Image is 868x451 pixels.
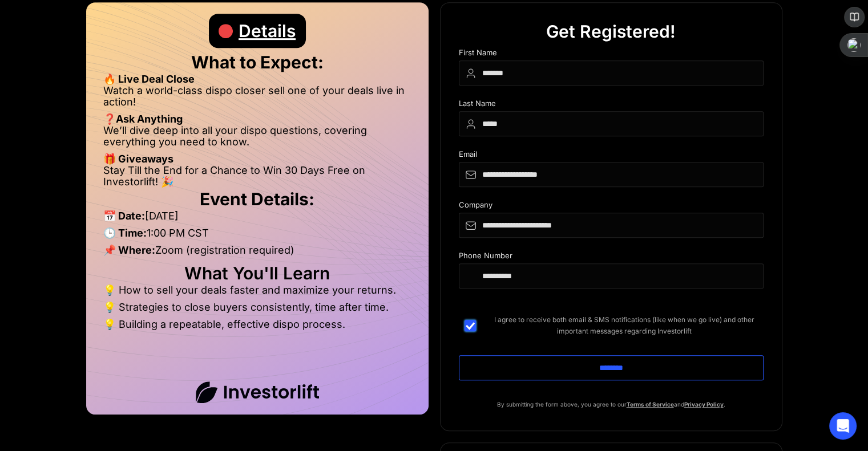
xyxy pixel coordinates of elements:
li: 💡 Strategies to close buyers consistently, time after time. [103,302,411,319]
strong: ❓Ask Anything [103,113,183,125]
h2: What You'll Learn [103,267,411,279]
span: I agree to receive both email & SMS notifications (like when we go live) and other important mess... [485,314,764,337]
li: Watch a world-class dispo closer sell one of your deals live in action! [103,85,411,113]
li: [DATE] [103,210,411,227]
strong: 🕒 Time: [103,227,147,239]
strong: 📅 Date: [103,210,145,222]
div: Last Name [459,99,764,111]
div: Company [459,201,764,213]
strong: 📌 Where: [103,244,155,256]
li: 💡 Building a repeatable, effective dispo process. [103,319,411,330]
a: Terms of Service [627,401,674,408]
strong: Event Details: [200,189,314,209]
strong: 🎁 Giveaways [103,153,173,165]
div: Details [239,14,296,48]
strong: 🔥 Live Deal Close [103,73,195,85]
form: DIspo Day Main Form [459,48,764,399]
div: Get Registered! [546,14,676,48]
div: Open Intercom Messenger [829,412,857,440]
div: First Name [459,48,764,60]
li: 💡 How to sell your deals faster and maximize your returns. [103,285,411,302]
a: Privacy Policy [684,401,724,408]
li: We’ll dive deep into all your dispo questions, covering everything you need to know. [103,125,411,153]
div: Phone Number [459,251,764,263]
li: Stay Till the End for a Chance to Win 30 Days Free on Investorlift! 🎉 [103,165,411,188]
div: Email [459,150,764,162]
p: By submitting the form above, you agree to our and . [459,399,764,410]
li: Zoom (registration required) [103,245,411,262]
li: 1:00 PM CST [103,227,411,245]
strong: What to Expect: [191,52,324,72]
